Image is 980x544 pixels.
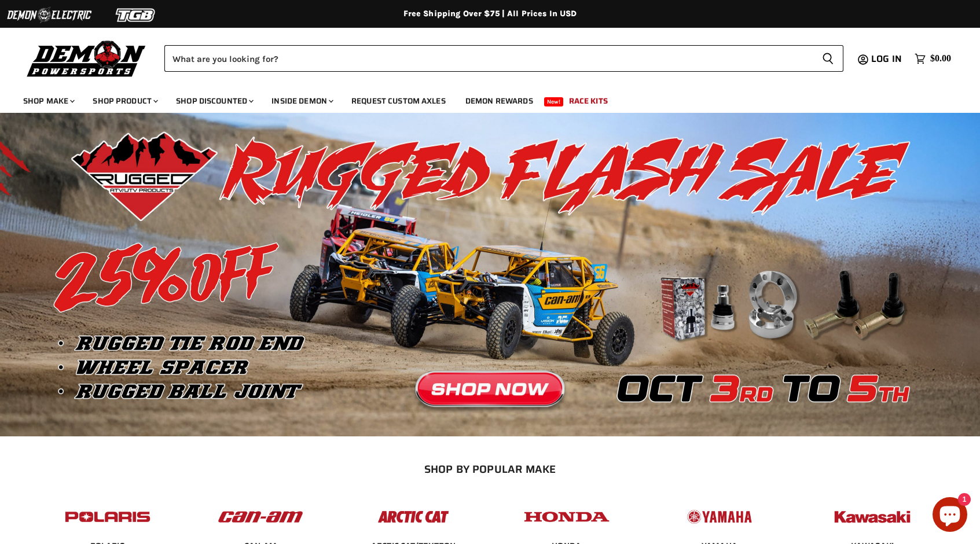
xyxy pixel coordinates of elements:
h2: SHOP BY POPULAR MAKE [41,463,939,475]
a: Shop Make [14,89,82,113]
a: Request Custom Axles [343,89,454,113]
div: Free Shipping Over $75 | All Prices In USD [27,9,953,19]
a: $0.00 [909,50,957,67]
img: POPULAR_MAKE_logo_5_20258e7f-293c-4aac-afa8-159eaa299126.jpg [674,499,765,535]
a: Shop Discounted [167,89,260,113]
img: POPULAR_MAKE_logo_3_027535af-6171-4c5e-a9bc-f0eccd05c5d6.jpg [368,499,458,535]
span: Log in [871,52,902,66]
img: POPULAR_MAKE_logo_1_adc20308-ab24-48c4-9fac-e3c1a623d575.jpg [215,499,306,535]
img: Demon Electric Logo 2 [6,4,93,26]
img: POPULAR_MAKE_logo_4_4923a504-4bac-4306-a1be-165a52280178.jpg [522,499,612,535]
img: TGB Logo 2 [93,4,179,26]
a: Demon Rewards [457,89,542,113]
input: Search [164,45,813,72]
img: POPULAR_MAKE_logo_6_76e8c46f-2d1e-4ecc-b320-194822857d41.jpg [827,499,917,535]
inbox-online-store-chat: Shopify online store chat [929,497,971,535]
span: New! [544,97,564,106]
form: Product [164,45,843,72]
span: $0.00 [930,53,951,64]
a: Inside Demon [263,89,340,113]
img: POPULAR_MAKE_logo_2_dba48cf1-af45-46d4-8f73-953a0f002620.jpg [63,499,153,535]
img: Demon Powersports [23,38,150,79]
a: Log in [866,54,909,64]
a: Shop Product [84,89,165,113]
button: Search [813,45,843,72]
a: Race Kits [560,89,616,113]
ul: Main menu [14,84,948,113]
